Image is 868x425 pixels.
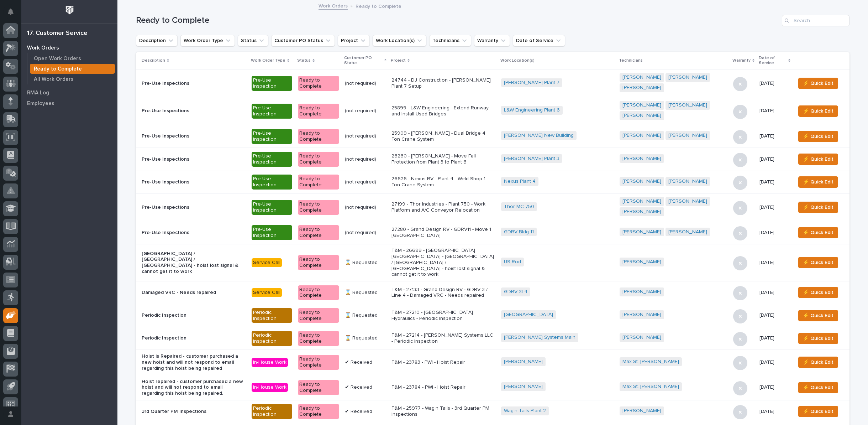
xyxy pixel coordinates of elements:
a: [PERSON_NAME] [668,133,707,139]
a: Work Orders [21,42,117,53]
p: Pre-Use Inspections [142,81,246,87]
div: Ready to Complete [298,104,339,119]
div: Ready to Complete [298,76,339,91]
a: [PERSON_NAME] [622,113,661,119]
p: ✔ Received [345,359,386,366]
p: Periodic Inspection [142,335,246,341]
button: Customer PO Status [271,35,335,46]
a: Wag'n Tails Plant 2 [504,408,546,414]
a: [PERSON_NAME] [622,156,661,162]
p: (not required) [345,133,386,139]
a: [PERSON_NAME] [622,85,661,91]
p: Customer PO Status [344,54,382,67]
div: Periodic Inspection [252,404,293,419]
button: ⚡ Quick Edit [798,257,838,268]
p: (not required) [345,81,386,87]
p: Pre-Use Inspections [142,179,246,185]
button: ⚡ Quick Edit [798,105,838,117]
p: Pre-Use Inspections [142,230,246,236]
div: Ready to Complete [298,331,339,346]
a: [PERSON_NAME] [622,133,661,139]
a: [PERSON_NAME] [622,259,661,265]
img: Workspace Logo [63,4,76,17]
a: Ready to Complete [27,64,117,74]
tr: Pre-Use InspectionsPre-Use InspectionReady to Complete(not required)24744 - DJ Construction - [PE... [136,69,849,97]
p: Date of Service [759,54,787,67]
div: Ready to Complete [298,175,339,190]
a: [PERSON_NAME] [668,229,707,235]
button: ⚡ Quick Edit [798,333,838,344]
p: ✔ Received [345,384,386,390]
span: ⚡ Quick Edit [803,155,833,164]
input: Search [782,15,849,26]
a: [PERSON_NAME] [622,102,661,108]
button: Warranty [474,35,510,46]
a: [PERSON_NAME] [622,335,661,341]
div: Pre-Use Inspection [252,129,293,144]
p: Warranty [732,57,751,64]
p: (not required) [345,230,386,236]
tr: Pre-Use InspectionsPre-Use InspectionReady to Complete(not required)26626 - Nexus RV - Plant 4 - ... [136,171,849,193]
div: Ready to Complete [298,129,339,144]
p: [DATE] [759,409,790,415]
a: [GEOGRAPHIC_DATA] [504,312,553,318]
p: [DATE] [759,156,790,162]
p: (not required) [345,204,386,211]
div: Pre-Use Inspection [252,152,293,167]
a: [PERSON_NAME] [504,384,543,390]
span: ⚡ Quick Edit [803,203,833,212]
p: 25899 - L&W Engineering - Extend Runway and Install Used Bridges [391,105,495,117]
a: [PERSON_NAME] [622,209,661,215]
div: Pre-Use Inspection [252,175,293,190]
span: ⚡ Quick Edit [803,107,833,115]
p: ⌛ Requested [345,335,386,341]
div: Notifications [9,9,18,20]
p: 24744 - DJ Construction - [PERSON_NAME] Plant 7 Setup [391,77,495,89]
p: Project [391,57,406,64]
div: Ready to Complete [298,355,339,370]
p: [DATE] [759,204,790,211]
p: Pre-Use Inspections [142,156,246,162]
div: Pre-Use Inspection [252,200,293,215]
p: Work Order Type [251,57,285,64]
p: All Work Orders [34,76,74,83]
span: ⚡ Quick Edit [803,258,833,267]
span: ⚡ Quick Edit [803,334,833,343]
button: ⚡ Quick Edit [798,78,838,89]
p: 3rd Quarter PM Inspections [142,409,246,415]
tr: Damaged VRC - Needs repairedService CallReady to Complete⌛ RequestedT&M - 27133 - Grand Design RV... [136,281,849,304]
button: ⚡ Quick Edit [798,406,838,417]
a: [PERSON_NAME] New Building [504,133,574,139]
a: Max St. [PERSON_NAME] [622,359,679,365]
div: Periodic Inspection [252,308,293,323]
p: [DATE] [759,335,790,341]
a: L&W Engineering Plant 6 [504,107,560,113]
p: [DATE] [759,312,790,318]
span: ⚡ Quick Edit [803,228,833,237]
a: GDRV 3L4 [504,289,527,295]
button: ⚡ Quick Edit [798,310,838,321]
p: Technicians [619,57,643,64]
span: ⚡ Quick Edit [803,79,833,88]
p: [DATE] [759,260,790,266]
p: (not required) [345,108,386,114]
p: ⌛ Requested [345,312,386,318]
p: 27199 - Thor Industries - Plant 750 - Work Platform and A/C Conveyor Relocation [391,201,495,213]
button: ⚡ Quick Edit [798,202,838,213]
span: ⚡ Quick Edit [803,311,833,320]
p: ✔ Received [345,409,386,415]
button: ⚡ Quick Edit [798,154,838,165]
tr: Pre-Use InspectionsPre-Use InspectionReady to Complete(not required)25909 - [PERSON_NAME] - Dual ... [136,125,849,148]
p: [GEOGRAPHIC_DATA] / [GEOGRAPHIC_DATA] / [GEOGRAPHIC_DATA] - hoist lost signal & cannot get it to ... [142,251,246,275]
p: Pre-Use Inspections [142,108,246,114]
button: ⚡ Quick Edit [798,287,838,298]
span: ⚡ Quick Edit [803,178,833,186]
div: In-House Work [252,383,288,392]
button: Description [136,35,178,46]
span: ⚡ Quick Edit [803,383,833,392]
p: 25909 - [PERSON_NAME] - Dual Bridge 4 Ton Crane System [391,130,495,142]
button: Status [238,35,268,46]
a: Max St. [PERSON_NAME] [622,384,679,390]
p: Work Orders [27,45,59,51]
